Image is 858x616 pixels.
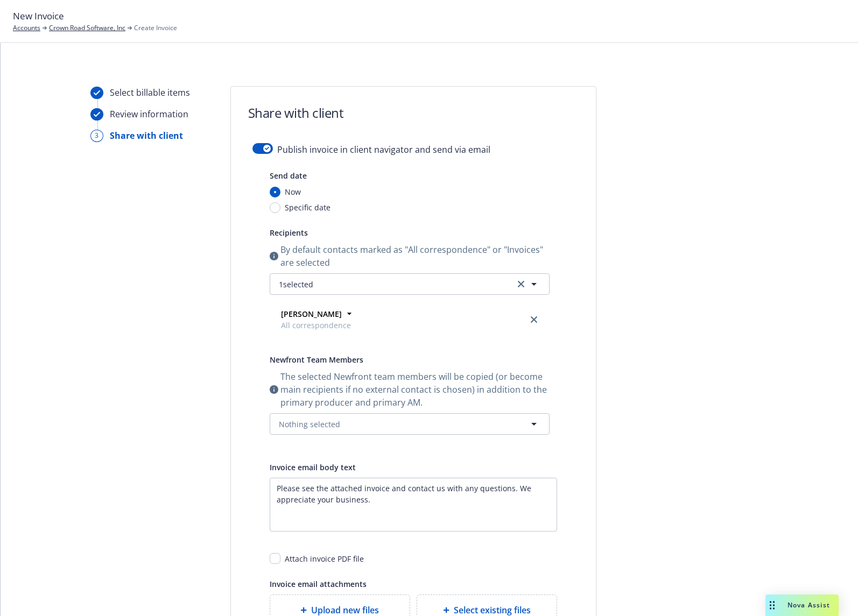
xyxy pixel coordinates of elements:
[515,278,528,291] a: clear selection
[270,579,367,589] span: Invoice email attachments
[49,23,125,33] a: Crown Road Software, Inc
[277,143,490,156] span: Publish invoice in client navigator and send via email
[110,129,183,142] div: Share with client
[110,86,190,99] div: Select billable items
[13,23,40,33] a: Accounts
[270,228,308,238] span: Recipients
[134,23,177,33] span: Create Invoice
[281,309,342,319] strong: [PERSON_NAME]
[270,273,550,295] button: 1selectedclear selection
[285,202,330,213] span: Specific date
[270,187,280,197] input: Now
[13,9,64,23] span: New Invoice
[285,553,364,564] div: Attach invoice PDF file
[270,413,550,435] button: Nothing selected
[765,594,839,616] button: Nova Assist
[270,462,356,472] span: Invoice email body text
[248,104,344,122] h1: Share with client
[270,478,557,532] textarea: Enter a description...
[528,313,540,326] a: close
[270,171,307,181] span: Send date
[787,600,830,610] span: Nova Assist
[765,594,779,616] div: Drag to move
[110,108,188,121] div: Review information
[270,355,363,365] span: Newfront Team Members
[90,130,103,142] div: 3
[279,279,313,290] span: 1 selected
[280,370,550,409] span: The selected Newfront team members will be copied (or become main recipients if no external conta...
[285,186,301,197] span: Now
[280,243,550,269] span: By default contacts marked as "All correspondence" or "Invoices" are selected
[279,419,340,430] span: Nothing selected
[270,202,280,213] input: Specific date
[281,320,351,331] span: All correspondence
